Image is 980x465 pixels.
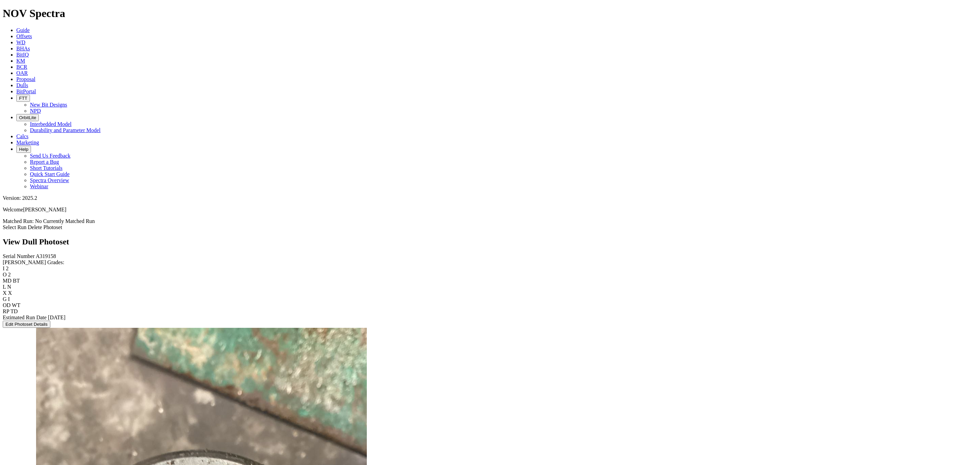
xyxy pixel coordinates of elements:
h2: View Dull Photoset [3,237,977,246]
span: X [8,290,12,296]
label: L [3,284,6,290]
span: Matched Run: [3,218,34,224]
label: MD [3,278,12,284]
a: BHAs [16,46,30,51]
span: Help [19,147,28,152]
span: 2 [6,266,9,271]
p: Welcome [3,207,977,213]
label: RP [3,308,9,314]
label: Estimated Run Date [3,315,47,320]
label: G [3,296,7,302]
a: Dulls [16,82,28,88]
a: Quick Start Guide [30,171,69,177]
a: Webinar [30,183,48,189]
div: [PERSON_NAME] Grades: [3,259,977,266]
span: FTT [19,96,27,101]
span: [PERSON_NAME] [23,207,66,212]
span: I [8,296,10,302]
label: OD [3,302,11,308]
a: KM [16,58,25,64]
a: Durability and Parameter Model [30,127,101,133]
a: NPD [30,108,41,114]
button: OrbitLite [16,114,39,121]
a: BitIQ [16,52,29,58]
a: BitPortal [16,89,36,94]
a: Delete Photoset [28,224,62,230]
a: New Bit Designs [30,102,67,108]
a: Proposal [16,76,35,82]
span: WT [12,302,20,308]
label: Serial Number [3,253,35,259]
label: I [3,266,4,271]
a: Calcs [16,133,29,139]
span: BT [13,278,20,284]
button: Help [16,146,31,153]
span: N [7,284,11,290]
a: BCR [16,64,27,70]
a: Short Tutorials [30,165,63,171]
h1: NOV Spectra [3,7,977,20]
span: [DATE] [48,315,66,320]
div: Version: 2025.2 [3,195,977,201]
a: Interbedded Model [30,121,71,127]
a: Report a Bug [30,159,59,165]
span: No Currently Matched Run [35,218,95,224]
a: OAR [16,70,28,76]
button: Edit Photoset Details [3,321,50,328]
a: Offsets [16,33,32,39]
label: O [3,272,7,277]
label: X [3,290,7,296]
a: Marketing [16,140,39,145]
a: WD [16,39,26,45]
a: Spectra Overview [30,177,69,183]
span: OrbitLite [19,115,36,120]
span: 2 [8,272,11,277]
button: FTT [16,95,30,102]
span: TD [11,308,18,314]
a: Select Run [3,224,27,230]
span: A319158 [36,253,56,259]
a: Send Us Feedback [30,153,70,159]
a: Guide [16,27,30,33]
